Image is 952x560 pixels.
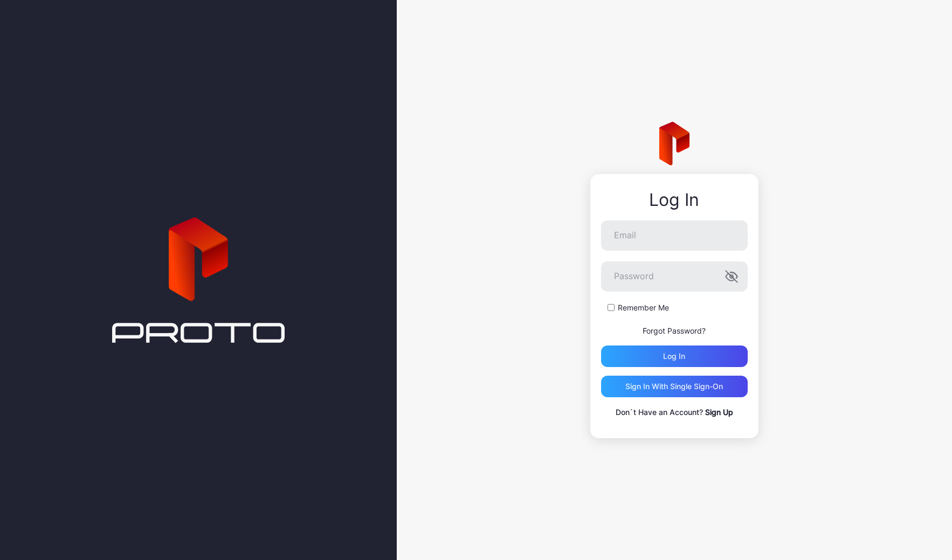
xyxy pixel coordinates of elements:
[663,352,685,361] div: Log in
[618,302,669,313] label: Remember Me
[601,406,748,419] p: Don`t Have an Account?
[601,220,748,251] input: Email
[725,270,738,283] button: Password
[625,382,723,391] div: Sign in With Single Sign-On
[601,345,748,367] button: Log in
[601,376,748,397] button: Sign in With Single Sign-On
[643,326,706,335] a: Forgot Password?
[601,261,748,292] input: Password
[705,407,733,417] a: Sign Up
[601,190,748,210] div: Log In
